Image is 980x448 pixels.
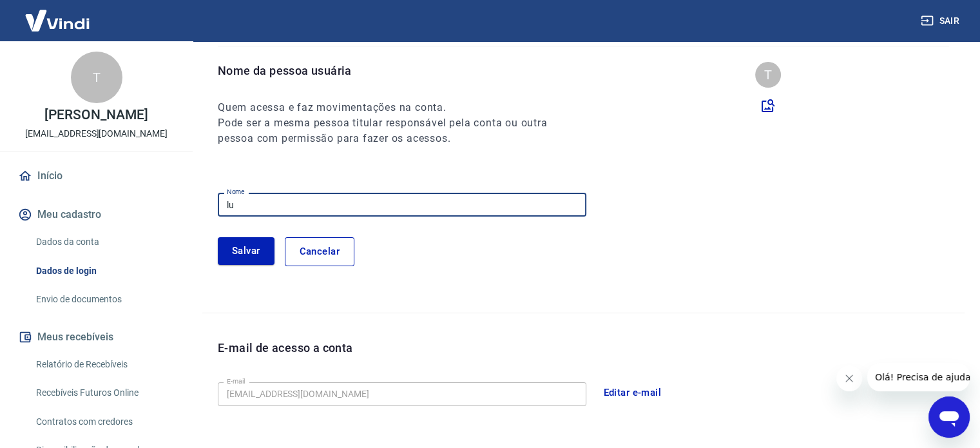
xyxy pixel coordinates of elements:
label: Nome [227,187,245,197]
h6: Quem acessa e faz movimentações na conta. [218,100,571,115]
div: T [755,62,781,88]
button: Salvar [218,237,274,264]
label: E-mail [227,376,245,386]
a: Relatório de Recebíveis [31,351,177,378]
p: E-mail de acesso a conta [218,339,353,356]
a: Início [15,162,177,190]
p: [EMAIL_ADDRESS][DOMAIN_NAME] [25,127,168,141]
a: Dados da conta [31,229,177,255]
span: Olá! Precisa de ajuda? [8,9,108,19]
a: Dados de login [31,258,177,284]
a: Recebíveis Futuros Online [31,380,177,406]
h6: Pode ser a mesma pessoa titular responsável pela conta ou outra pessoa com permissão para fazer o... [218,115,571,146]
button: Meus recebíveis [15,323,177,351]
iframe: Botão para abrir a janela de mensagens [928,396,970,438]
button: Cancelar [285,237,354,266]
a: Envio de documentos [31,286,177,313]
button: Editar e-mail [597,379,669,406]
a: Contratos com credores [31,409,177,435]
iframe: Fechar mensagem [836,365,862,391]
div: T [71,52,122,103]
iframe: Mensagem da empresa [867,363,970,391]
img: Vindi [15,1,99,40]
button: Meu cadastro [15,200,177,229]
p: [PERSON_NAME] [44,108,148,122]
p: Nome da pessoa usuária [218,62,571,79]
button: Sair [918,9,965,33]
